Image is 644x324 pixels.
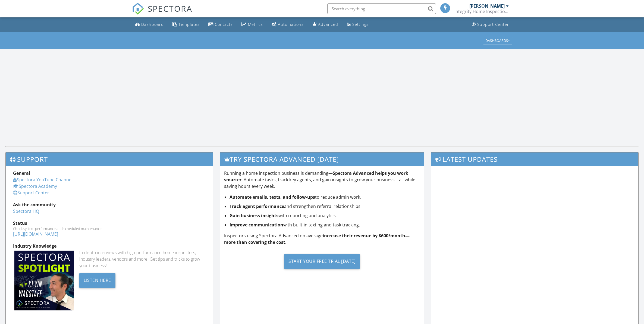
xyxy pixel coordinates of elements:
h3: Latest Updates [431,152,638,166]
a: Contacts [206,20,235,30]
li: to reduce admin work. [230,194,420,200]
strong: Spectora Advanced helps you work smarter [224,170,408,183]
a: SPECTORA [132,7,192,19]
div: Start Your Free Trial [DATE] [284,254,360,269]
img: The Best Home Inspection Software - Spectora [132,3,144,15]
div: Dashboards [485,39,510,42]
div: Contacts [215,22,233,27]
li: with reporting and analytics. [230,212,420,219]
div: [PERSON_NAME] [469,3,505,9]
strong: General [13,170,30,176]
div: Settings [352,22,369,27]
div: Integrity Home Inspection Services [454,9,509,14]
a: Support Center [13,190,49,196]
li: and strengthen referral relationships. [230,203,420,210]
li: with built-in texting and task tracking. [230,222,420,228]
a: Listen Here [79,277,115,283]
button: Dashboards [483,37,512,44]
p: Running a home inspection business is demanding— . Automate tasks, track key agents, and gain ins... [224,170,420,189]
a: Support Center [470,20,511,30]
div: Check system performance and scheduled maintenance. [13,226,206,231]
span: SPECTORA [148,3,192,14]
a: Spectora Academy [13,183,57,189]
a: Settings [345,20,371,30]
a: Metrics [239,20,265,30]
p: Inspectors using Spectora Advanced on average . [224,232,420,245]
a: Advanced [310,20,340,30]
img: Spectoraspolightmain [14,251,74,310]
div: Listen Here [79,273,115,288]
div: In-depth interviews with high-performance home inspectors, industry leaders, vendors and more. Ge... [79,249,206,269]
input: Search everything... [327,3,436,14]
strong: increase their revenue by $600/month—more than covering the cost [224,233,410,245]
a: Spectora HQ [13,208,39,214]
div: Dashboard [141,22,164,27]
h3: Try spectora advanced [DATE] [220,152,424,166]
a: Templates [170,20,202,30]
div: Support Center [477,22,509,27]
div: Status [13,220,206,226]
div: Metrics [248,22,263,27]
strong: Gain business insights [230,213,278,219]
strong: Automate emails, texts, and follow-ups [230,194,315,200]
a: Spectora YouTube Channel [13,177,73,183]
a: Automations (Basic) [269,20,306,30]
div: Industry Knowledge [13,243,206,249]
a: Dashboard [133,20,166,30]
div: Automations [278,22,304,27]
div: Templates [178,22,200,27]
strong: Track agent performance [230,203,284,209]
a: [URL][DOMAIN_NAME] [13,231,58,237]
h3: Support [6,152,213,166]
div: Ask the community [13,201,206,208]
a: Start Your Free Trial [DATE] [224,250,420,273]
div: Advanced [318,22,338,27]
strong: Improve communication [230,222,283,228]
